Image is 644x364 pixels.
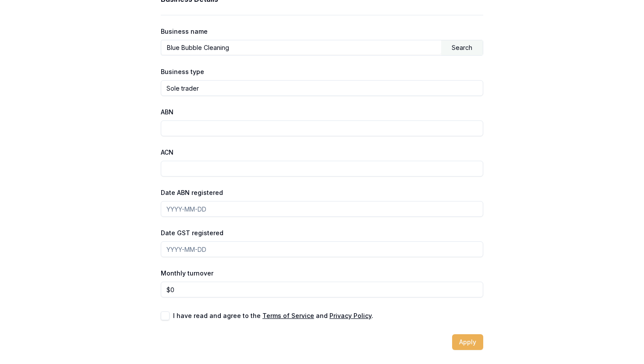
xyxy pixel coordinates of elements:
[161,148,173,156] label: ACN
[441,40,483,55] div: Search
[262,312,314,319] a: Terms of Service
[161,201,483,217] input: YYYY-MM-DD
[161,269,213,277] label: Monthly turnover
[452,334,483,350] button: Apply
[161,28,208,35] label: Business name
[161,282,483,297] input: $
[161,189,223,196] label: Date ABN registered
[329,312,372,319] a: Privacy Policy
[161,108,173,116] label: ABN
[161,40,441,54] input: Enter business name
[161,229,223,237] label: Date GST registered
[173,313,373,319] label: I have read and agree to the and .
[161,68,204,75] label: Business type
[161,241,483,257] input: YYYY-MM-DD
